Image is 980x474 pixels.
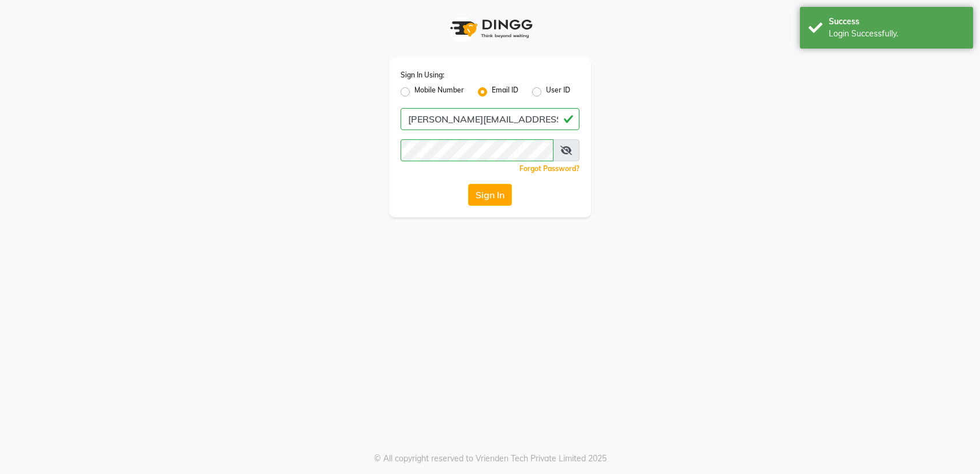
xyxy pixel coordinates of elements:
label: User ID [546,85,570,99]
div: Login Successfully. [829,28,964,40]
input: Username [401,108,579,130]
a: Forgot Password? [519,164,579,173]
img: logo1.svg [444,12,536,46]
label: Mobile Number [414,85,464,99]
label: Email ID [492,85,518,99]
button: Sign In [468,184,512,206]
input: Username [401,139,553,161]
label: Sign In Using: [401,70,444,80]
div: Success [829,16,964,28]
